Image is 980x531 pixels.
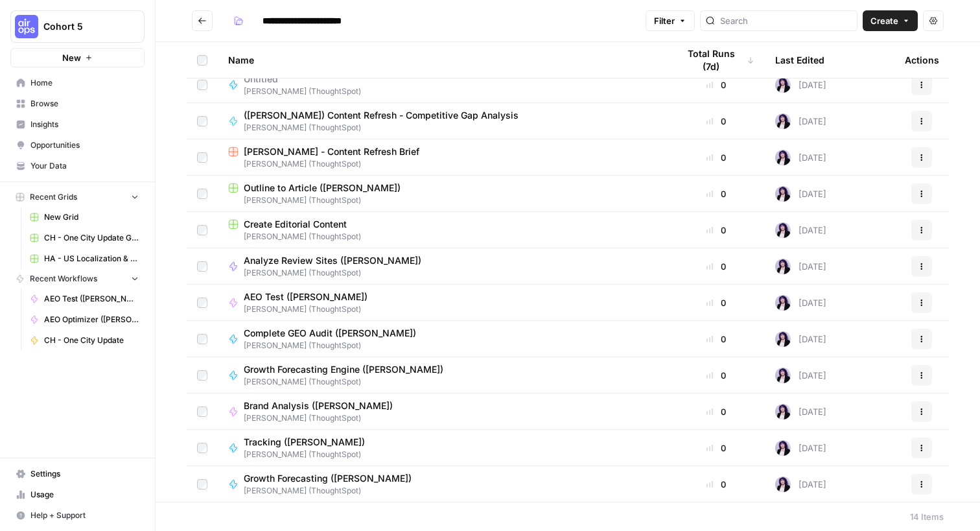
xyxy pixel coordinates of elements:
a: ([PERSON_NAME]) Content Refresh - Competitive Gap Analysis[PERSON_NAME] (ThoughtSpot) [228,109,657,134]
button: Workspace: Cohort 5 [10,10,145,43]
span: Insights [30,119,139,130]
div: [DATE] [775,331,826,347]
span: Your Data [30,160,139,172]
img: tzasfqpy46zz9dbmxk44r2ls5vap [775,477,791,492]
div: Name [228,42,657,78]
div: 0 [678,478,754,491]
input: Search [720,14,852,27]
span: [PERSON_NAME] (ThoughtSpot) [244,303,378,315]
div: 0 [678,333,754,346]
img: tzasfqpy46zz9dbmxk44r2ls5vap [775,222,791,238]
a: AEO Optimizer ([PERSON_NAME]) [24,309,145,330]
a: AEO Test ([PERSON_NAME]) [24,289,145,309]
a: Growth Forecasting ([PERSON_NAME])[PERSON_NAME] (ThoughtSpot) [228,472,657,497]
div: [DATE] [775,150,826,165]
a: [PERSON_NAME] - Content Refresh Brief[PERSON_NAME] (ThoughtSpot) [228,145,657,170]
span: New Grid [44,211,139,223]
span: [PERSON_NAME] (ThoughtSpot) [244,122,529,134]
span: [PERSON_NAME] (ThoughtSpot) [228,195,657,206]
button: Go back [192,10,213,31]
span: HA - US Localization & Quality Check [44,253,139,265]
div: 0 [678,442,754,454]
span: Brand Analysis ([PERSON_NAME]) [244,399,393,412]
div: [DATE] [775,113,826,129]
span: [PERSON_NAME] (ThoughtSpot) [228,231,657,242]
a: Settings [10,464,145,484]
a: HA - US Localization & Quality Check [24,248,145,269]
span: Create Editorial Content [244,218,347,231]
img: tzasfqpy46zz9dbmxk44r2ls5vap [775,150,791,165]
span: Growth Forecasting ([PERSON_NAME]) [244,472,412,485]
span: Create [870,14,898,27]
span: [PERSON_NAME] (ThoughtSpot) [244,449,375,460]
div: [DATE] [775,186,826,202]
a: Brand Analysis ([PERSON_NAME])[PERSON_NAME] (ThoughtSpot) [228,399,657,424]
a: CH - One City Update [24,330,145,351]
div: [DATE] [775,222,826,238]
span: CH - One City Update Grid [44,232,139,244]
span: Outline to Article ([PERSON_NAME]) [244,182,401,195]
div: Actions [905,42,939,78]
a: Usage [10,484,145,505]
div: 0 [678,224,754,237]
div: 0 [678,405,754,418]
button: Help + Support [10,505,145,526]
a: Complete GEO Audit ([PERSON_NAME])[PERSON_NAME] (ThoughtSpot) [228,327,657,351]
span: [PERSON_NAME] (ThoughtSpot) [244,267,432,279]
span: Settings [30,468,139,480]
span: Recent Grids [30,191,77,203]
span: [PERSON_NAME] (ThoughtSpot) [244,86,361,97]
div: 14 Items [910,510,944,523]
a: CH - One City Update Grid [24,228,145,248]
a: Tracking ([PERSON_NAME])[PERSON_NAME] (ThoughtSpot) [228,436,657,460]
button: Recent Grids [10,187,145,207]
div: [DATE] [775,404,826,419]
span: Tracking ([PERSON_NAME]) [244,436,365,449]
button: Recent Workflows [10,269,145,289]
div: 0 [678,78,754,91]
span: Untitled [244,73,351,86]
span: [PERSON_NAME] - Content Refresh Brief [244,145,419,158]
button: Create [863,10,918,31]
span: CH - One City Update [44,335,139,346]
img: Cohort 5 Logo [15,15,38,38]
img: tzasfqpy46zz9dbmxk44r2ls5vap [775,368,791,383]
span: AEO Optimizer ([PERSON_NAME]) [44,314,139,325]
a: Outline to Article ([PERSON_NAME])[PERSON_NAME] (ThoughtSpot) [228,182,657,206]
span: Recent Workflows [30,273,97,285]
button: Filter [646,10,695,31]
span: New [62,51,81,64]
a: Growth Forecasting Engine ([PERSON_NAME])[PERSON_NAME] (ThoughtSpot) [228,363,657,388]
a: New Grid [24,207,145,228]
div: [DATE] [775,295,826,311]
div: [DATE] [775,77,826,93]
span: ([PERSON_NAME]) Content Refresh - Competitive Gap Analysis [244,109,519,122]
img: tzasfqpy46zz9dbmxk44r2ls5vap [775,186,791,202]
button: New [10,48,145,67]
div: 0 [678,115,754,128]
span: [PERSON_NAME] (ThoughtSpot) [244,412,403,424]
div: [DATE] [775,477,826,492]
span: [PERSON_NAME] (ThoughtSpot) [244,340,426,351]
a: Untitled[PERSON_NAME] (ThoughtSpot) [228,73,657,97]
div: [DATE] [775,440,826,456]
div: 0 [678,260,754,273]
span: Usage [30,489,139,501]
img: tzasfqpy46zz9dbmxk44r2ls5vap [775,440,791,456]
a: Browse [10,93,145,114]
span: AEO Test ([PERSON_NAME]) [44,293,139,305]
span: Home [30,77,139,89]
span: [PERSON_NAME] (ThoughtSpot) [244,485,422,497]
img: tzasfqpy46zz9dbmxk44r2ls5vap [775,331,791,347]
div: [DATE] [775,259,826,274]
span: Cohort 5 [43,20,122,33]
span: Browse [30,98,139,110]
span: AEO Test ([PERSON_NAME]) [244,290,367,303]
div: 0 [678,151,754,164]
div: Total Runs (7d) [678,42,754,78]
img: tzasfqpy46zz9dbmxk44r2ls5vap [775,404,791,419]
a: AEO Test ([PERSON_NAME])[PERSON_NAME] (ThoughtSpot) [228,290,657,315]
div: [DATE] [775,368,826,383]
a: Home [10,73,145,93]
span: Complete GEO Audit ([PERSON_NAME]) [244,327,416,340]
